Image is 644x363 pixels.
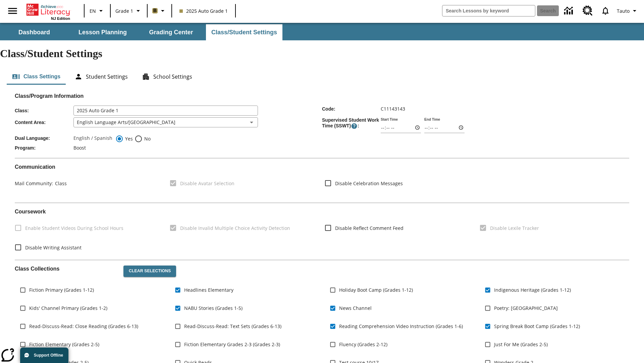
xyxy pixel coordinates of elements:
[53,180,67,187] span: Class
[26,3,70,16] a: Home
[206,24,282,40] button: Class/Student Settings
[90,7,96,14] span: EN
[153,6,157,15] span: B
[15,164,629,170] h2: Communication
[184,305,243,312] span: NABU Stories (Grades 1-5)
[15,135,73,141] span: Dual Language :
[113,5,145,17] button: Grade: Grade 1, Select a grade
[15,93,629,99] h2: Class/Program Information
[15,145,73,151] span: Program :
[15,208,629,254] div: Coursework
[29,286,94,293] span: Fiction Primary (Grades 1-12)
[25,244,82,251] span: Disable Writing Assistant
[138,24,205,40] button: Grading Center
[381,117,398,122] label: Start Time
[73,145,86,151] span: Boost
[7,69,66,85] button: Class Settings
[184,323,281,330] span: Read-Discuss-Read: Text Sets (Grades 6-13)
[494,323,580,330] span: Spring Break Boot Camp (Grades 1-12)
[339,305,372,312] span: News Channel
[123,135,133,142] span: Yes
[15,180,53,187] span: Mail Community :
[617,7,630,14] span: Tauto
[15,208,629,215] h2: Course work
[597,2,614,19] a: Notifications
[184,341,280,348] span: Fiction Elementary Grades 2-3 (Grades 2-3)
[494,341,548,348] span: Just For Me (Grades 2-5)
[15,108,73,113] span: Class :
[3,1,22,21] button: Open side menu
[15,120,73,125] span: Content Area :
[614,5,641,17] button: Profile/Settings
[579,2,597,20] a: Resource Center, Will open in new tab
[494,286,571,293] span: Indigenous Heritage (Grades 1-12)
[339,341,387,348] span: Fluency (Grades 2-12)
[34,353,63,358] span: Support Offline
[150,5,169,17] button: Boost Class color is light brown. Change class color
[15,266,118,272] h2: Class Collections
[7,69,637,85] div: Class/Student Settings
[29,305,107,312] span: Kids' Channel Primary (Grades 1-2)
[184,286,233,293] span: Headlines Elementary
[51,16,70,21] span: NJ Edition
[15,99,629,153] div: Class/Program Information
[381,106,405,112] span: C11143143
[29,323,138,330] span: Read-Discuss-Read: Close Reading (Grades 6-13)
[115,7,133,14] span: Grade 1
[29,341,99,348] span: Fiction Elementary (Grades 2-5)
[490,225,539,232] span: Disable Lexile Tracker
[494,305,558,312] span: Poetry: [GEOGRAPHIC_DATA]
[180,225,290,232] span: Disable Invalid Multiple Choice Activity Detection
[143,135,151,142] span: No
[442,5,535,16] input: search field
[123,266,176,277] button: Clear Selections
[179,7,228,14] span: 2025 Auto Grade 1
[25,225,123,232] span: Enable Student Videos During School Hours
[339,286,413,293] span: Holiday Boot Camp (Grades 1-12)
[335,180,403,187] span: Disable Celebration Messages
[351,123,358,129] button: Supervised Student Work Time is the timeframe when students can take LevelSet and when lessons ar...
[335,225,404,232] span: Disable Reflect Comment Feed
[560,2,579,20] a: Data Center
[1,24,68,40] button: Dashboard
[69,24,136,40] button: Lesson Planning
[15,164,629,197] div: Communication
[322,117,381,129] span: Supervised Student Work Time (SSWT) :
[73,135,112,143] label: English / Spanish
[87,5,108,17] button: Language: EN, Select a language
[73,117,258,127] div: English Language Arts/[GEOGRAPHIC_DATA]
[424,117,440,122] label: End Time
[73,106,258,116] input: Class
[26,2,70,21] div: Home
[20,348,68,363] button: Support Offline
[322,106,381,112] span: Code :
[69,69,133,85] button: Student Settings
[180,180,234,187] span: Disable Avatar Selection
[339,323,463,330] span: Reading Comprehension Video Instruction (Grades 1-6)
[137,69,198,85] button: School Settings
